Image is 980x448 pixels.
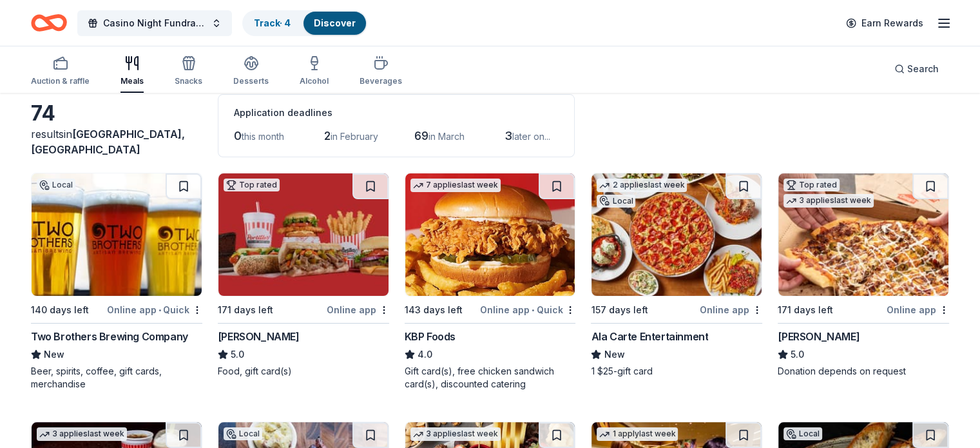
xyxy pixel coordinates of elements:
[224,427,262,440] div: Local
[234,105,559,121] div: Application deadlines
[242,10,367,36] button: Track· 4Discover
[218,365,389,378] div: Food, gift card(s)
[37,427,127,441] div: 3 applies last week
[410,427,501,441] div: 3 applies last week
[512,131,550,142] span: later on...
[331,131,378,142] span: in February
[31,329,188,344] div: Two Brothers Brewing Company
[591,173,762,296] img: Image for Ala Carte Entertainment
[604,347,624,362] span: New
[324,129,331,142] span: 2
[175,50,202,93] button: Snacks
[414,129,428,142] span: 69
[77,10,232,36] button: Casino Night Fundraiser
[591,365,762,378] div: 1 $25-gift card
[405,173,576,391] a: Image for KBP Foods7 applieslast week143 days leftOnline app•QuickKBP Foods4.0Gift card(s), free ...
[532,305,534,315] span: •
[783,179,840,191] div: Top rated
[300,76,329,86] div: Alcohol
[31,173,202,391] a: Image for Two Brothers Brewing CompanyLocal140 days leftOnline app•QuickTwo Brothers Brewing Comp...
[907,61,939,77] span: Search
[32,173,202,296] img: Image for Two Brothers Brewing Company
[218,173,389,296] img: Image for Portillo's
[360,50,402,93] button: Beverages
[31,128,185,156] span: [GEOGRAPHIC_DATA], [GEOGRAPHIC_DATA]
[31,365,202,391] div: Beer, spirits, coffee, gift cards, merchandise
[783,427,822,440] div: Local
[838,12,931,35] a: Earn Rewards
[778,365,949,378] div: Donation depends on request
[31,50,90,93] button: Auction & raffle
[778,329,860,344] div: [PERSON_NAME]
[44,347,64,362] span: New
[410,179,501,192] div: 7 applies last week
[887,302,949,318] div: Online app
[37,179,75,191] div: Local
[591,329,708,344] div: Ala Carte Entertainment
[480,302,575,318] div: Online app Quick
[218,329,300,344] div: [PERSON_NAME]
[31,128,185,156] span: in
[591,173,762,378] a: Image for Ala Carte Entertainment2 applieslast weekLocal157 days leftOnline appAla Carte Entertai...
[597,427,678,441] div: 1 apply last week
[300,50,329,93] button: Alcohol
[224,179,280,191] div: Top rated
[31,8,67,38] a: Home
[504,129,512,142] span: 3
[233,76,269,86] div: Desserts
[884,56,949,82] button: Search
[120,76,144,86] div: Meals
[428,131,465,142] span: in March
[405,329,456,344] div: KBP Foods
[778,173,949,378] a: Image for Casey'sTop rated3 applieslast week171 days leftOnline app[PERSON_NAME]5.0Donation depen...
[783,194,874,208] div: 3 applies last week
[234,129,242,142] span: 0
[778,302,833,318] div: 171 days left
[778,173,948,296] img: Image for Casey's
[360,76,402,86] div: Beverages
[418,347,432,362] span: 4.0
[218,302,273,318] div: 171 days left
[175,76,202,86] div: Snacks
[218,173,389,378] a: Image for Portillo'sTop rated171 days leftOnline app[PERSON_NAME]5.0Food, gift card(s)
[591,302,648,318] div: 157 days left
[254,17,291,28] a: Track· 4
[242,131,284,142] span: this month
[597,195,635,208] div: Local
[31,302,89,318] div: 140 days left
[233,50,269,93] button: Desserts
[700,302,762,318] div: Online app
[327,302,389,318] div: Online app
[31,76,90,86] div: Auction & raffle
[405,173,575,296] img: Image for KBP Foods
[103,15,206,31] span: Casino Night Fundraiser
[120,50,144,93] button: Meals
[31,126,202,157] div: results
[314,17,356,28] a: Discover
[231,347,244,362] span: 5.0
[405,365,576,391] div: Gift card(s), free chicken sandwich card(s), discounted catering
[107,302,202,318] div: Online app Quick
[31,101,202,126] div: 74
[791,347,804,362] span: 5.0
[597,179,687,192] div: 2 applies last week
[405,302,463,318] div: 143 days left
[159,305,161,315] span: •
